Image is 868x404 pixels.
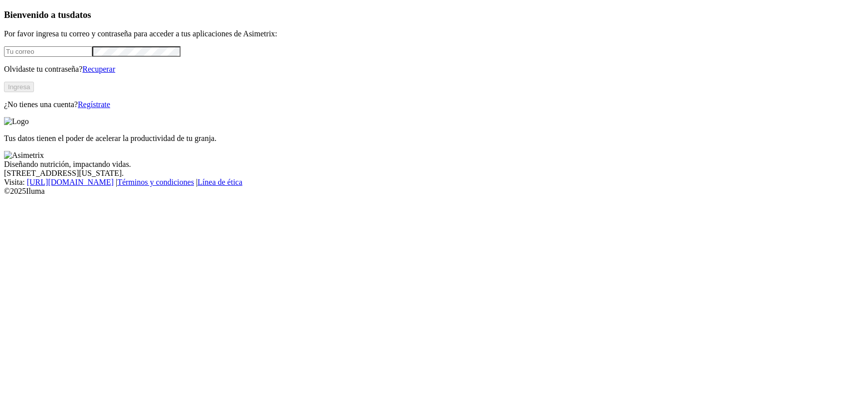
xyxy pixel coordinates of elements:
[70,9,91,20] span: datos
[4,100,864,109] p: ¿No tienes una cuenta?
[4,9,864,20] h3: Bienvenido a tus
[117,178,194,186] a: Términos y condiciones
[27,178,114,186] a: [URL][DOMAIN_NAME]
[4,151,44,160] img: Asimetrix
[4,46,92,57] input: Tu correo
[4,65,864,74] p: Olvidaste tu contraseña?
[4,178,864,187] div: Visita : | |
[4,29,864,38] p: Por favor ingresa tu correo y contraseña para acceder a tus aplicaciones de Asimetrix:
[4,169,864,178] div: [STREET_ADDRESS][US_STATE].
[82,65,115,73] a: Recuperar
[4,187,864,196] div: © 2025 Iluma
[4,160,864,169] div: Diseñando nutrición, impactando vidas.
[198,178,242,186] a: Línea de ética
[4,134,864,143] p: Tus datos tienen el poder de acelerar la productividad de tu granja.
[4,82,34,92] button: Ingresa
[78,100,110,109] a: Regístrate
[4,117,29,126] img: Logo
